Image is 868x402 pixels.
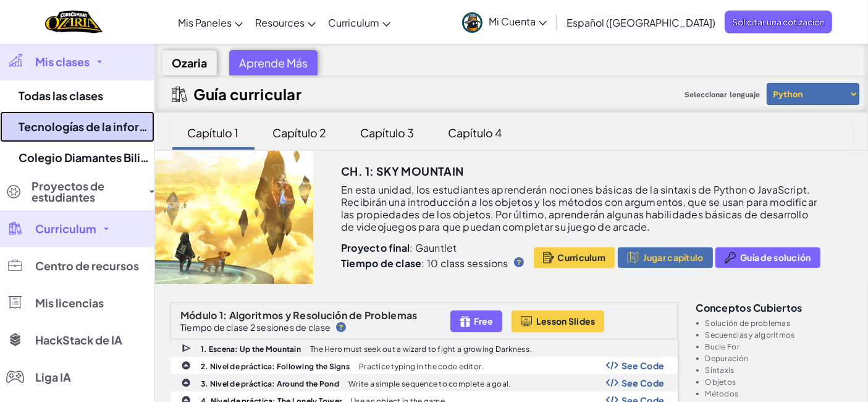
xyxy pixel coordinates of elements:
div: Ozaria [162,50,217,75]
p: Write a simple sequence to complete a goal. [348,380,511,388]
div: Capítulo 4 [436,118,515,147]
span: 1: [219,309,227,322]
p: : 10 class sessions [341,257,508,270]
div: Capítulo 1 [175,118,251,147]
span: Curriculum [557,252,605,262]
p: Tiempo de clase 2 sesiones de clase [180,322,331,332]
li: Métodos [706,390,853,398]
span: HackStack de IA [35,335,122,346]
button: Lesson Slides [512,310,605,332]
button: Guía de solución [715,247,820,268]
span: Mis licencias [35,297,104,309]
img: IconCutscene.svg [182,343,193,354]
span: Algoritmos y Resolución de Problemas [229,309,418,322]
p: Practice typing in the code editor. [359,362,483,370]
span: Curriculum [328,16,379,29]
li: Objetos [706,378,853,386]
p: : Gauntlet [341,242,533,254]
b: 2. Nivel de práctica: Following the Signs [201,362,350,371]
a: 2. Nivel de práctica: Following the Signs Practice typing in the code editor. Show Code Logo See ... [171,357,678,374]
span: Español ([GEOGRAPHIC_DATA]) [567,16,715,29]
img: avatar [462,12,482,33]
div: Capítulo 2 [261,118,339,147]
img: IconPracticeLevel.svg [181,361,191,370]
b: 1. Escena: Up the Mountain [201,344,301,354]
span: Free [474,316,493,326]
p: En esta unidad, los estudiantes aprenderán nociones básicas de la sintaxis de Python o JavaScript... [341,184,822,233]
span: Mis Paneles [178,16,232,29]
a: Mi Cuenta [456,2,553,41]
li: Depuración [706,354,853,362]
a: 1. Escena: Up the Mountain The Hero must seek out a wizard to fight a growing Darkness. [171,340,678,357]
li: Sintaxis [706,366,853,374]
li: Bucle For [706,343,853,351]
a: 3. Nivel de práctica: Around the Pond Write a simple sequence to complete a goal. Show Code Logo ... [171,374,678,391]
span: Curriculum [35,223,96,234]
img: IconHint.svg [336,322,346,332]
img: IconFreeLevelv2.svg [460,314,471,328]
span: Módulo [180,309,217,322]
a: Ozaria by CodeCombat logo [45,9,103,35]
h3: Ch. 1: Sky Mountain [341,162,464,181]
span: Seleccionar lenguaje [680,85,765,104]
li: Secuencias y algoritmos [706,331,853,339]
a: Resources [249,6,322,39]
img: Show Code Logo [606,378,618,387]
a: Curriculum [322,6,397,39]
img: IconHint.svg [514,257,524,267]
b: Tiempo de clase [341,257,421,270]
h2: Guía curricular [193,85,301,103]
img: IconPracticeLevel.svg [181,378,191,388]
span: Centro de recursos [35,260,139,272]
b: 3. Nivel de práctica: Around the Pond [201,379,339,388]
img: Show Code Logo [606,361,618,370]
span: Mi Cuenta [489,15,547,28]
span: Proyectos de estudiantes [32,181,142,203]
span: Liga IA [35,372,71,383]
div: Capítulo 3 [348,118,427,147]
span: Guía de solución [740,252,811,262]
b: Proyecto final [341,241,410,254]
img: IconCurriculumGuide.svg [172,87,187,102]
h3: Conceptos cubiertos [696,302,853,313]
a: Mis Paneles [172,6,249,39]
a: Español ([GEOGRAPHIC_DATA]) [560,6,722,39]
button: Curriculum [534,247,615,268]
button: Jugar capítulo [618,247,713,268]
p: The Hero must seek out a wizard to fight a growing Darkness. [310,345,531,353]
img: Home [45,9,103,35]
span: Resources [255,16,305,29]
span: Lesson Slides [536,316,596,326]
span: See Code [622,361,665,370]
span: Jugar capítulo [643,252,704,262]
a: Solicitar una cotización [725,11,832,33]
div: Aprende Más [229,50,318,75]
li: Solución de problemas [706,319,853,327]
span: See Code [622,378,665,388]
span: Mis clases [35,56,90,67]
